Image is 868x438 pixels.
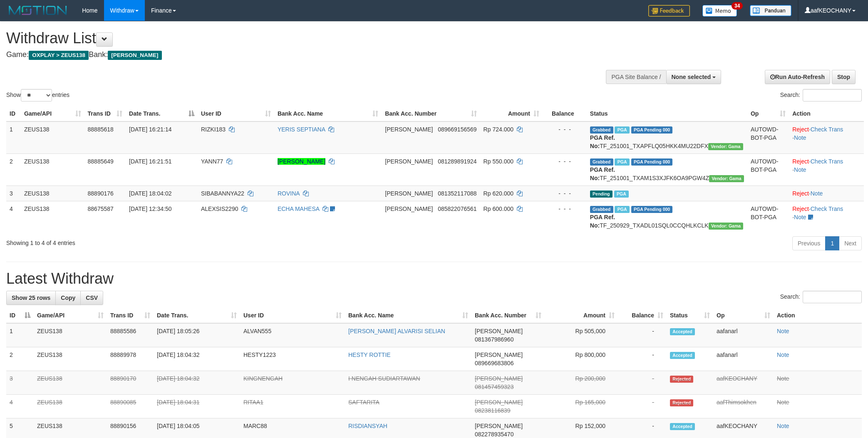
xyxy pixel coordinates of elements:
span: Marked by aafanarl [614,191,629,198]
span: YANN77 [201,158,223,165]
th: User ID: activate to sort column ascending [198,106,274,121]
span: Rp 620.000 [484,190,513,197]
td: Rp 505,000 [545,323,618,347]
td: ZEUS138 [21,201,84,233]
td: - [618,347,667,371]
td: [DATE] 18:05:26 [154,323,240,347]
div: Showing 1 to 4 of 4 entries [6,235,355,247]
span: CSV [86,294,98,301]
th: Trans ID: activate to sort column ascending [107,308,154,323]
span: Rp 600.000 [484,205,513,212]
th: ID [6,106,21,121]
span: Vendor URL: https://trx31.1velocity.biz [708,143,743,150]
span: Rejected [670,399,693,406]
th: Trans ID: activate to sort column ascending [84,106,126,121]
th: Balance [543,106,587,121]
th: Amount: activate to sort column ascending [545,308,618,323]
span: Vendor URL: https://trx31.1velocity.biz [709,175,744,182]
span: Rp 724.000 [484,126,513,133]
span: Copy 081367986960 to clipboard [475,336,513,343]
a: Previous [792,236,826,250]
span: Rejected [670,376,693,383]
td: 3 [6,371,34,395]
span: Grabbed [590,126,613,134]
td: KINGNENGAH [240,371,345,395]
span: Rp 550.000 [484,158,513,165]
button: None selected [666,70,722,84]
th: Action [789,106,864,121]
select: Showentries [21,89,52,101]
a: YERIS SEPTIANA [278,126,325,133]
div: - - - [546,189,583,198]
a: Note [777,351,789,358]
span: Copy 089669683806 to clipboard [475,360,513,366]
span: Copy 085822076561 to clipboard [438,205,476,212]
span: Pending [590,191,613,198]
input: Search: [803,89,862,101]
td: Rp 165,000 [545,395,618,418]
td: 88890170 [107,371,154,395]
a: I NENGAH SUDIARTAWAN [348,375,420,382]
td: ZEUS138 [34,347,107,371]
td: aafThimsokhen [713,395,774,418]
span: [PERSON_NAME] [108,51,161,60]
th: Game/API: activate to sort column ascending [34,308,107,323]
span: 88890176 [88,190,114,197]
td: 1 [6,323,34,347]
a: Check Trans [811,205,843,212]
td: aafanarl [713,323,774,347]
th: Amount: activate to sort column ascending [480,106,543,121]
td: RITAA1 [240,395,345,418]
span: [PERSON_NAME] [475,328,523,334]
a: Note [777,375,789,382]
span: 88885618 [88,126,114,133]
span: [DATE] 16:21:51 [129,158,171,165]
a: HESTY ROTTIE [348,351,391,358]
span: [PERSON_NAME] [385,205,433,212]
img: panduan.png [750,5,791,16]
a: Note [794,134,806,141]
img: Button%20Memo.svg [702,5,737,17]
th: Op: activate to sort column ascending [713,308,774,323]
td: ZEUS138 [34,323,107,347]
a: Reject [792,126,809,133]
td: · · [789,121,864,154]
td: ZEUS138 [34,395,107,418]
a: 1 [825,236,839,250]
span: RIZKI183 [201,126,226,133]
td: aafanarl [713,347,774,371]
td: - [618,371,667,395]
a: Note [777,399,789,406]
span: [PERSON_NAME] [475,399,523,406]
td: ZEUS138 [21,121,84,154]
span: Grabbed [590,206,613,213]
a: SAFTARITA [348,399,379,406]
span: PGA Pending [631,158,673,166]
span: Show 25 rows [12,294,50,301]
td: HESTY1223 [240,347,345,371]
a: Copy [55,291,81,305]
span: ALEXSIS2290 [201,205,238,212]
span: Copy 081352117088 to clipboard [438,190,476,197]
span: 88675587 [88,205,114,212]
a: Reject [792,190,809,197]
h1: Withdraw List [6,30,570,47]
span: 88885649 [88,158,114,165]
td: aafKEOCHANY [713,371,774,395]
td: - [618,395,667,418]
span: Vendor URL: https://trx31.1velocity.biz [709,223,744,230]
td: AUTOWD-BOT-PGA [747,153,789,186]
td: TF_251001_TXAPFLQ05HKK4MU22DFX [587,121,747,154]
span: [PERSON_NAME] [475,423,523,429]
td: · · [789,153,864,186]
h1: Latest Withdraw [6,270,862,287]
td: · [789,186,864,201]
img: Feedback.jpg [648,5,690,17]
a: Run Auto-Refresh [765,70,830,84]
span: [DATE] 16:21:14 [129,126,171,133]
a: Check Trans [811,158,843,165]
td: · · [789,201,864,233]
td: 88890085 [107,395,154,418]
span: Copy 08238116839 to clipboard [475,407,511,414]
td: 4 [6,395,34,418]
